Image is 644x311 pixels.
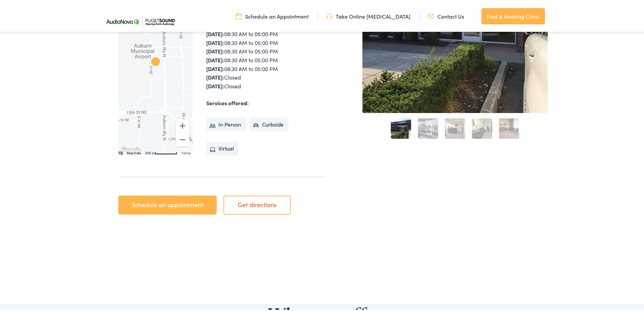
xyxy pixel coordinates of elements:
[499,117,519,137] a: 5
[143,149,179,153] button: Map Scale: 200 m per 62 pixels
[181,150,191,154] a: Terms (opens in new tab)
[176,132,189,145] button: Zoom out
[206,64,224,71] strong: [DATE]:
[118,194,217,213] a: Schedule an appointment
[206,81,224,88] strong: [DATE]:
[206,38,224,45] strong: [DATE]:
[326,11,332,19] img: utility icon
[236,11,242,19] img: utility icon
[445,117,465,137] a: 3
[206,116,246,130] li: In Person
[428,11,464,19] a: Contact Us
[206,46,224,53] strong: [DATE]:
[147,53,164,69] div: AudioNova
[250,116,289,130] li: Curbside
[206,140,239,154] li: Virtual
[428,11,434,19] img: utility icon
[206,55,224,62] strong: [DATE]:
[472,117,492,137] a: 4
[391,117,411,137] a: 1
[206,29,224,36] strong: [DATE]:
[145,150,155,154] span: 200 m
[120,145,142,153] img: Google
[223,194,291,213] a: Get directions
[418,117,438,137] a: 2
[206,98,249,105] strong: Services offered:
[120,145,142,153] a: Open this area in Google Maps (opens a new window)
[206,28,325,89] div: 08:30 AM to 05:00 PM 08:30 AM to 05:00 PM 08:30 AM to 05:00 PM 08:30 AM to 05:00 PM 08:30 AM to 0...
[176,118,189,131] button: Zoom in
[118,150,123,154] button: Keyboard shortcuts
[206,72,224,80] strong: [DATE]:
[127,150,141,154] button: Map Data
[236,11,309,19] a: Schedule an Appointment
[481,7,545,23] a: Find a Hearing Clinic
[326,11,410,19] a: Take Online [MEDICAL_DATA]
